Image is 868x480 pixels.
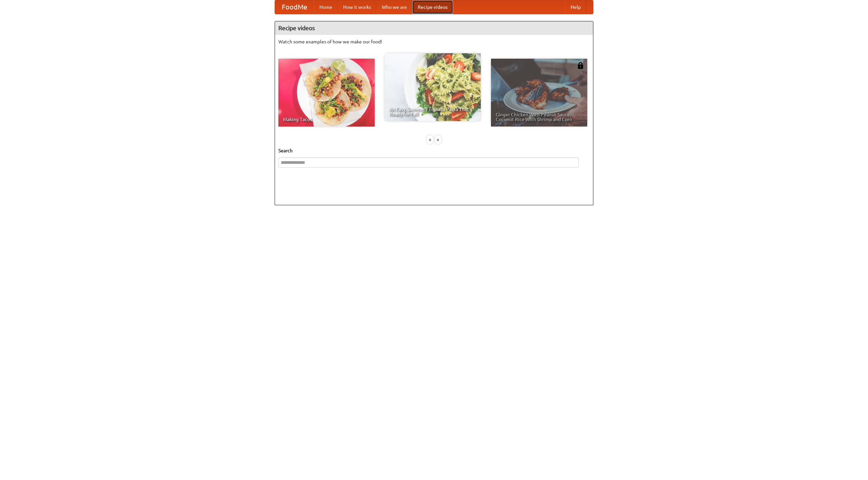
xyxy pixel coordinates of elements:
a: Recipe videos [412,0,453,14]
img: 483408.png [577,62,584,69]
a: Help [565,0,586,14]
div: « [427,135,433,144]
a: An Easy, Summery Tomato Pasta That's Ready for Fall [384,53,481,121]
div: » [435,135,441,144]
h4: Recipe videos [275,21,593,35]
a: Making Tacos [278,59,375,127]
p: Watch some examples of how we make our food! [278,38,590,45]
a: Who we are [376,0,412,14]
a: Home [314,0,338,14]
span: Making Tacos [283,117,370,122]
a: How it works [338,0,376,14]
span: An Easy, Summery Tomato Pasta That's Ready for Fall [389,107,476,116]
h5: Search [278,147,590,154]
a: FoodMe [275,0,314,14]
